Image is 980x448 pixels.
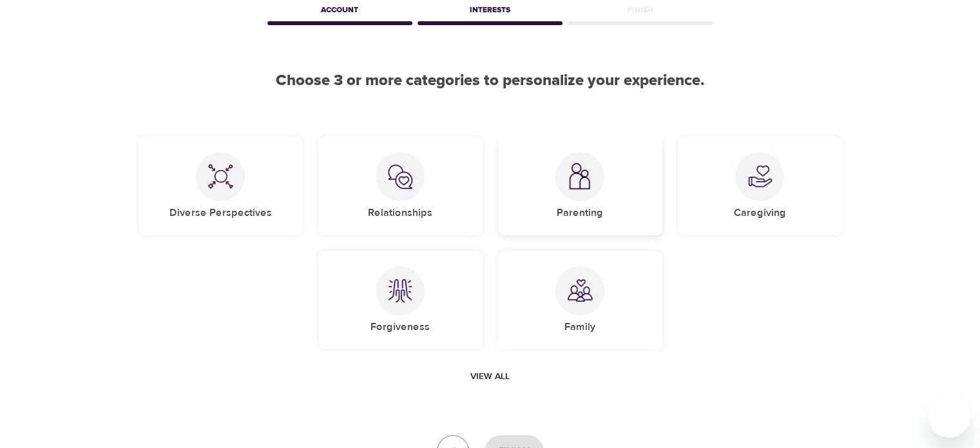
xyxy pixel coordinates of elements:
[734,206,786,220] h5: Caregiving
[557,206,603,220] h5: Parenting
[567,163,593,190] img: Parenting
[470,369,510,385] span: View all
[498,251,662,349] div: FamilyFamily
[387,164,413,190] img: Relationships
[567,278,593,304] img: Family
[318,251,483,349] div: ForgivenessForgiveness
[139,137,303,235] div: Diverse PerspectivesDiverse Perspectives
[678,137,842,235] div: CaregivingCaregiving
[370,320,430,334] h5: Forgiveness
[318,137,483,235] div: RelationshipsRelationships
[747,164,773,190] img: Caregiving
[498,137,662,235] div: ParentingParenting
[139,72,842,90] h2: Choose 3 or more categories to personalize your experience.
[169,206,272,220] h5: Diverse Perspectives
[465,365,515,389] button: View all
[387,278,413,304] img: Forgiveness
[564,320,595,334] h5: Family
[928,396,970,438] iframe: Button to launch messaging window
[207,164,233,190] img: Diverse Perspectives
[368,206,432,220] h5: Relationships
